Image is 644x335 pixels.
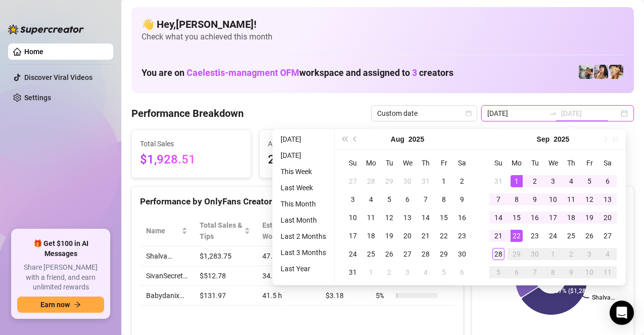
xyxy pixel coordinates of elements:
[438,175,450,187] div: 1
[583,248,595,260] div: 3
[140,246,194,266] td: Shalva…
[17,239,104,259] span: 🎁 Get $100 in AI Messages
[526,154,544,172] th: Tu
[420,248,432,260] div: 28
[508,190,526,208] td: 2025-09-08
[256,266,319,286] td: 34.5 h
[417,245,435,263] td: 2025-08-28
[365,248,377,260] div: 25
[438,248,450,260] div: 29
[417,172,435,190] td: 2025-07-31
[347,212,359,224] div: 10
[508,154,526,172] th: Mo
[142,67,453,78] h1: You are on workspace and assigned to creators
[565,230,577,242] div: 25
[537,129,550,149] button: Choose a month
[565,266,577,278] div: 9
[529,193,541,205] div: 9
[526,208,544,227] td: 2025-09-16
[344,208,362,227] td: 2025-08-10
[547,212,559,224] div: 17
[142,31,624,43] span: Check what you achieved this month
[376,290,392,301] span: 5 %
[194,286,256,306] td: $131.97
[508,208,526,227] td: 2025-09-15
[456,248,468,260] div: 30
[456,266,468,278] div: 6
[408,129,424,149] button: Choose a year
[420,212,432,224] div: 14
[438,266,450,278] div: 5
[508,227,526,245] td: 2025-09-22
[194,216,256,246] th: Total Sales & Tips
[435,172,453,190] td: 2025-08-01
[383,230,395,242] div: 19
[562,190,580,208] td: 2025-09-11
[420,175,432,187] div: 31
[562,245,580,263] td: 2025-10-02
[380,227,398,245] td: 2025-08-19
[420,266,432,278] div: 4
[140,150,243,170] span: $1,928.51
[602,193,614,205] div: 13
[401,230,413,242] div: 20
[599,245,617,263] td: 2025-10-04
[131,106,244,120] h4: Performance Breakdown
[194,246,256,266] td: $1,283.75
[435,263,453,281] td: 2025-09-05
[401,212,413,224] div: 13
[401,248,413,260] div: 27
[40,301,70,309] span: Earn now
[526,190,544,208] td: 2025-09-09
[8,24,84,34] img: logo-BBDzfeDw.svg
[380,208,398,227] td: 2025-08-12
[200,220,242,242] span: Total Sales & Tips
[417,227,435,245] td: 2025-08-21
[256,246,319,266] td: 47.5 h
[194,266,256,286] td: $512.78
[489,208,508,227] td: 2025-09-14
[456,230,468,242] div: 23
[362,263,380,281] td: 2025-09-01
[489,172,508,190] td: 2025-08-31
[347,266,359,278] div: 31
[453,154,471,172] th: Sa
[602,266,614,278] div: 11
[383,175,395,187] div: 29
[344,245,362,263] td: 2025-08-24
[401,175,413,187] div: 30
[268,138,371,149] span: Active Chats
[398,190,417,208] td: 2025-08-06
[401,193,413,205] div: 6
[344,263,362,281] td: 2025-08-31
[339,129,350,149] button: Last year (Control + left)
[508,263,526,281] td: 2025-10-06
[594,65,608,79] img: Babydanix
[562,172,580,190] td: 2025-09-04
[492,175,504,187] div: 31
[365,230,377,242] div: 18
[526,227,544,245] td: 2025-09-23
[277,246,330,259] li: Last 3 Months
[456,212,468,224] div: 16
[268,150,371,170] span: 261
[580,245,599,263] td: 2025-10-03
[529,230,541,242] div: 23
[602,230,614,242] div: 27
[492,266,504,278] div: 5
[347,175,359,187] div: 27
[383,266,395,278] div: 2
[277,214,330,226] li: Last Month
[511,212,523,224] div: 15
[580,190,599,208] td: 2025-09-12
[420,193,432,205] div: 7
[544,154,562,172] th: We
[489,190,508,208] td: 2025-09-07
[529,266,541,278] div: 7
[583,230,595,242] div: 26
[380,190,398,208] td: 2025-08-05
[398,263,417,281] td: 2025-09-03
[565,212,577,224] div: 18
[511,175,523,187] div: 1
[508,172,526,190] td: 2025-09-01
